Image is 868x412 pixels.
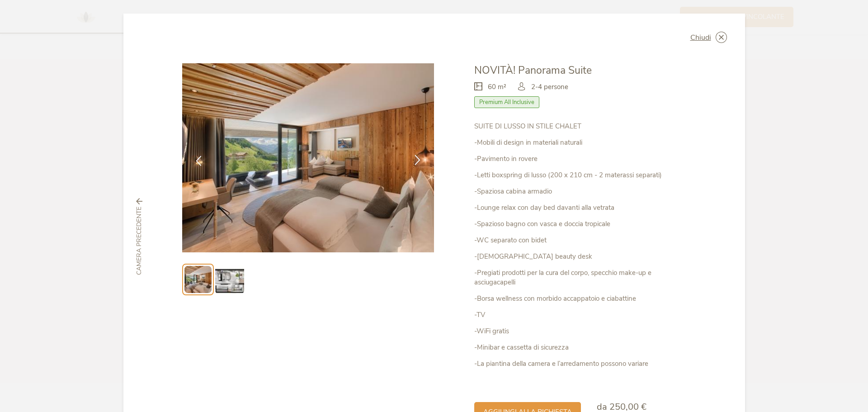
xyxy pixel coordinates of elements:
[474,187,686,196] p: -Spaziosa cabina armadio
[182,63,434,252] img: NOVITÀ! Panorama Suite
[474,294,686,303] p: -Borsa wellness con morbido accappatoio e ciabattine
[215,265,244,294] img: Preview
[135,207,144,275] span: Camera precedente
[531,82,568,92] span: 2-4 persone
[474,122,686,131] p: SUITE DI LUSSO IN STILE CHALET
[474,343,686,352] p: -Minibar e cassetta di sicurezza
[184,266,212,293] img: Preview
[474,327,686,336] p: -WiFi gratis
[488,82,506,92] span: 60 m²
[474,252,686,261] p: -[DEMOGRAPHIC_DATA] beauty desk
[474,236,686,245] p: -WC separato con bidet
[474,359,686,369] p: -La piantina della camera e l’arredamento possono variare
[474,310,686,320] p: -TV
[474,170,686,180] p: -Letti boxspring di lusso (200 x 210 cm - 2 materassi separati)
[474,219,686,229] p: -Spazioso bagno con vasca e doccia tropicale
[474,138,686,147] p: -Mobili di design in materiali naturali
[474,268,686,287] p: -Pregiati prodotti per la cura del corpo, specchio make-up e asciugacapelli
[474,96,539,108] span: Premium All Inclusive
[474,203,686,213] p: -Lounge relax con day bed davanti alla vetrata
[474,154,686,164] p: -Pavimento in rovere
[474,63,592,77] span: NOVITÀ! Panorama Suite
